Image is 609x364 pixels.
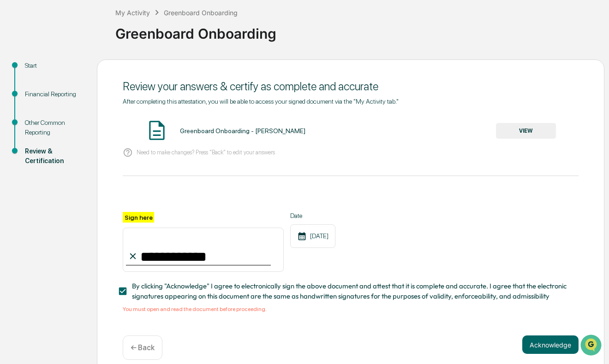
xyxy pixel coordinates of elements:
div: My Activity [115,9,150,17]
div: 🗄️ [67,117,74,124]
button: Acknowledge [522,335,579,354]
img: Document Icon [145,119,168,142]
div: Review & Certification [25,147,82,166]
span: By clicking "Acknowledge" I agree to electronically sign the above document and attest that it is... [132,281,571,302]
a: 🗄️Attestations [63,112,118,129]
div: Greenboard Onboarding - [PERSON_NAME] [180,127,305,135]
div: 🖐️ [9,117,17,124]
div: Greenboard Onboarding [115,18,604,42]
div: Review your answers & certify as complete and accurate [123,80,579,93]
span: After completing this attestation, you will be able to access your signed document via the "My Ac... [123,98,399,105]
iframe: Open customer support [579,334,604,358]
span: Preclearance [18,116,60,125]
label: Sign here [123,212,154,223]
span: Data Lookup [18,134,58,143]
div: Financial Reporting [25,89,82,99]
a: Powered byPylon [65,156,112,163]
a: 🔎Data Lookup [6,130,62,147]
p: ← Back [131,343,155,352]
img: 1746055101610-c473b297-6a78-478c-a979-82029cc54cd1 [9,70,26,87]
div: Other Common Reporting [25,118,82,137]
div: Start [25,61,82,70]
span: Pylon [92,156,112,163]
div: 🔎 [9,135,17,142]
div: Greenboard Onboarding [164,9,238,17]
button: VIEW [496,123,556,139]
div: Start new chat [31,70,151,80]
div: [DATE] [290,224,335,248]
div: We're available if you need us! [31,80,117,87]
label: Date [290,212,335,219]
span: Attestations [76,116,114,125]
p: How can we help? [9,19,168,34]
a: 🖐️Preclearance [6,112,63,129]
p: Need to make changes? Press "Back" to edit your answers [137,149,275,156]
button: Start new chat [157,73,168,84]
div: You must open and read the document before proceeding. [123,306,579,312]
